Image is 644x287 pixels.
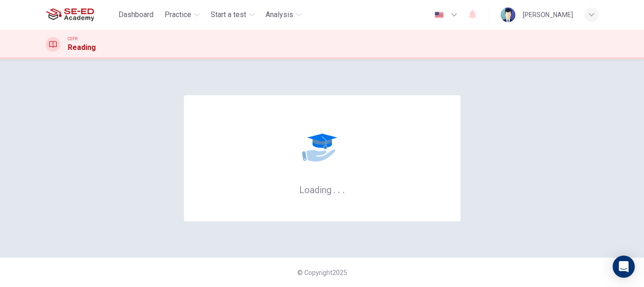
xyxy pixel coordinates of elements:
span: Practice [165,9,191,20]
span: Analysis [266,9,293,20]
a: SE-ED Academy logo [46,6,115,24]
h6: Loading [299,183,345,195]
span: CEFR [68,36,77,42]
span: Start a test [211,9,246,20]
button: Analysis [262,6,305,23]
span: © Copyright 2025 [297,269,347,276]
button: Practice [161,6,203,23]
h1: Reading [68,42,96,53]
h6: . [342,181,345,196]
img: SE-ED Academy logo [46,6,94,24]
button: Start a test [207,6,258,23]
h6: . [333,181,336,196]
div: [PERSON_NAME] [523,9,573,20]
img: en [433,12,445,18]
button: Dashboard [115,6,157,23]
span: Dashboard [118,9,154,20]
img: Profile picture [501,7,515,22]
div: Open Intercom Messenger [613,256,635,278]
h6: . [337,181,341,196]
